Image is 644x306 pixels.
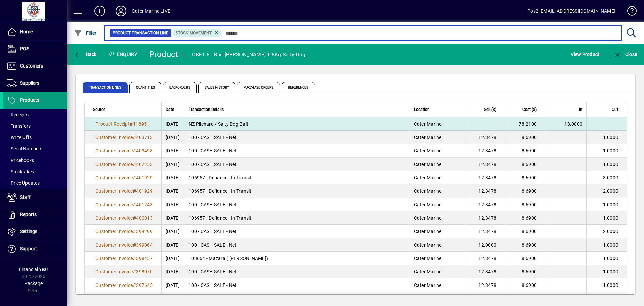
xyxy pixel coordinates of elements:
[414,269,442,274] span: Cater Marine
[3,189,67,206] a: Staff
[506,292,546,305] td: 78.2100
[3,155,67,166] a: Pricebooks
[466,252,506,265] td: 12.3478
[133,282,136,288] span: #
[149,49,178,60] div: Product
[414,202,442,207] span: Cater Marine
[3,241,67,257] a: Support
[569,48,601,60] button: View Product
[20,212,37,217] span: Reports
[161,144,184,158] td: [DATE]
[133,121,147,127] span: 11895
[161,171,184,184] td: [DATE]
[466,278,506,292] td: 12.3478
[93,281,155,289] a: Customer Invoice#397645
[184,158,410,171] td: 100 - CASH SALE - Net
[506,211,546,225] td: 8.6900
[184,184,410,198] td: 106957 - Defiance - In Transit
[74,52,97,57] span: Back
[130,121,133,127] span: #
[136,242,153,248] span: 399064
[603,256,619,261] span: 1.0000
[414,162,442,167] span: Cater Marine
[414,135,442,140] span: Cater Marine
[613,52,637,57] span: Close
[612,48,639,60] button: Close
[136,256,153,261] span: 398457
[161,158,184,171] td: [DATE]
[136,162,153,167] span: 402253
[184,117,410,131] td: NZ Pilchard / Salty Dog Bait
[603,215,619,221] span: 1.0000
[184,211,410,225] td: 106957 - Defiance - In Transit
[19,267,48,272] span: Financial Year
[95,188,133,194] span: Customer Invoice
[163,82,197,93] span: Backorders
[192,49,305,60] div: CBE1.8 - Bait [PERSON_NAME] 1.8Kg Salty Dog
[184,252,410,265] td: 103664 - Mazara ( [PERSON_NAME])
[133,256,136,261] span: #
[603,229,619,234] span: 2.0000
[67,48,104,60] app-page-header-button: Back
[189,106,224,113] span: Transaction Details
[506,265,546,278] td: 8.6900
[3,109,67,120] a: Receipts
[506,117,546,131] td: 78.2100
[93,201,155,208] a: Customer Invoice#401243
[161,211,184,225] td: [DATE]
[93,187,155,195] a: Customer Invoice#401929
[20,229,37,234] span: Settings
[104,49,144,60] div: Enquiry
[132,6,170,16] div: Cater Marine LIVE
[184,278,410,292] td: 100 - CASH SALE - Net
[95,269,133,274] span: Customer Invoice
[95,282,133,288] span: Customer Invoice
[603,148,619,154] span: 1.0000
[133,148,136,154] span: #
[466,225,506,238] td: 12.3478
[603,202,619,207] span: 1.0000
[20,246,37,251] span: Support
[470,106,502,113] div: Sell ($)
[414,242,442,248] span: Cater Marine
[89,5,110,17] button: Add
[414,175,442,180] span: Cater Marine
[95,229,133,234] span: Customer Invoice
[93,214,155,222] a: Customer Invoice#400013
[95,215,133,221] span: Customer Invoice
[603,269,619,274] span: 1.0000
[161,252,184,265] td: [DATE]
[161,117,184,131] td: [DATE]
[506,238,546,252] td: 8.6900
[506,131,546,144] td: 8.6900
[95,121,130,127] span: Product Receipt
[484,106,496,113] span: Sell ($)
[95,202,133,207] span: Customer Invoice
[93,228,155,235] a: Customer Invoice#399299
[3,24,67,40] a: Home
[184,265,410,278] td: 100 - CASH SALE - Net
[72,48,98,60] button: Back
[414,215,442,221] span: Cater Marine
[93,174,155,181] a: Customer Invoice#401929
[161,265,184,278] td: [DATE]
[3,223,67,240] a: Settings
[564,121,582,127] span: 18.0000
[414,188,442,194] span: Cater Marine
[110,5,132,17] button: Profile
[20,80,39,86] span: Suppliers
[603,135,619,140] span: 1.0000
[136,229,153,234] span: 399299
[133,175,136,180] span: #
[612,106,618,113] span: Out
[93,147,155,155] a: Customer Invoice#403498
[466,198,506,211] td: 12.3478
[95,135,133,140] span: Customer Invoice
[7,158,34,163] span: Pricebooks
[606,48,644,60] app-page-header-button: Close enquiry
[7,169,34,174] span: Stocktakes
[466,184,506,198] td: 12.3478
[506,144,546,158] td: 8.6900
[510,106,543,113] div: Cost ($)
[506,171,546,184] td: 8.6900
